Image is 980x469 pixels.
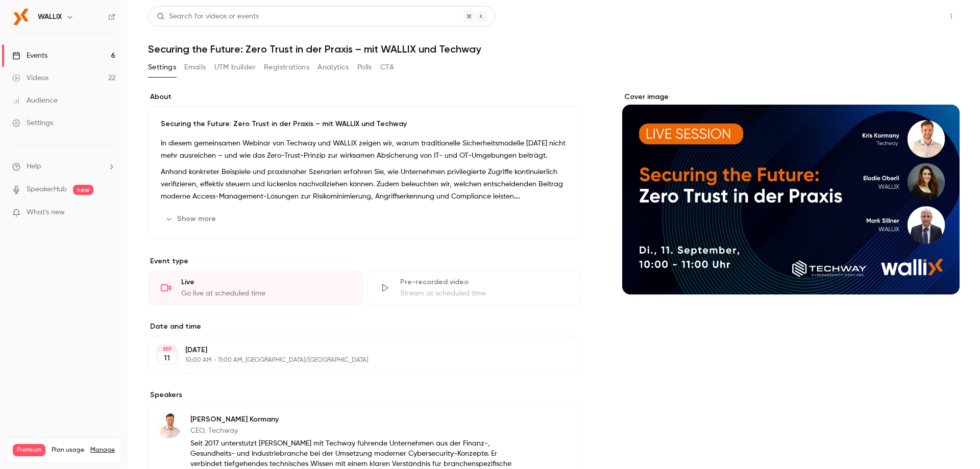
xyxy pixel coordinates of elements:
h6: WALLIX [38,12,62,22]
label: Speakers [148,390,581,400]
section: Cover image [622,92,960,294]
div: SEP [158,345,176,353]
div: Live [181,277,350,287]
div: LiveGo live at scheduled time [148,270,363,305]
p: Securing the Future: Zero Trust in der Praxis – mit WALLIX und Techway [161,119,569,129]
div: Videos [12,73,48,83]
button: UTM builder [214,59,256,76]
label: About [148,92,581,102]
h1: Securing the Future: Zero Trust in der Praxis – mit WALLIX und Techway [148,43,960,55]
li: help-dropdown-opener [12,161,115,172]
p: [DATE] [185,345,527,355]
p: 10:00 AM - 11:00 AM, [GEOGRAPHIC_DATA]/[GEOGRAPHIC_DATA] [185,356,527,364]
button: Analytics [317,59,349,76]
button: Show more [161,211,222,227]
div: Search for videos or events [157,11,259,22]
div: Settings [12,118,53,128]
span: Premium [13,444,45,456]
a: Manage [90,446,115,454]
label: Date and time [148,322,581,332]
div: Audience [12,95,58,106]
p: CEO, Techway [190,426,515,436]
span: new [73,185,93,195]
button: Emails [184,59,206,76]
button: Registrations [264,59,309,76]
p: 11 [164,353,170,363]
div: Events [12,51,47,61]
iframe: Noticeable Trigger [103,208,115,217]
p: [PERSON_NAME] Kormany [190,414,515,425]
span: Help [27,161,41,172]
span: Plan usage [52,446,84,454]
p: Event type [148,256,581,266]
button: Settings [148,59,176,76]
button: Polls [357,59,372,76]
p: In diesem gemeinsamen Webinar von Techway und WALLIX zeigen wir, warum traditionelle Sicherheitsm... [161,137,569,162]
div: Go live at scheduled time [181,288,350,299]
label: Cover image [622,92,960,102]
p: Anhand konkreter Beispiele und praxisnaher Szenarien erfahren Sie, wie Unternehmen privilegierte ... [161,166,569,203]
img: Kris Kormany [157,413,182,438]
span: What's new [27,207,65,218]
a: SpeakerHub [27,184,67,195]
img: WALLIX [13,9,29,25]
button: Share [895,6,935,27]
button: CTA [380,59,394,76]
div: Pre-recorded videoStream at scheduled time [367,270,582,305]
div: Pre-recorded video [400,277,569,287]
div: Stream at scheduled time [400,288,569,299]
